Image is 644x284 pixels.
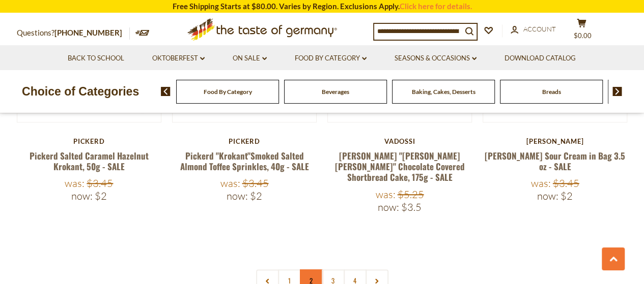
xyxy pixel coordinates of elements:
[537,190,558,202] label: Now:
[322,88,349,96] a: Beverages
[295,53,367,64] a: Food By Category
[567,18,597,44] button: $0.00
[17,137,162,145] div: Pickerd
[505,53,576,64] a: Download Catalog
[485,149,625,173] a: [PERSON_NAME] Sour Cream in Bag 3.5 oz - SALE
[612,87,622,96] img: next arrow
[483,137,628,145] div: [PERSON_NAME]
[376,188,396,201] label: Was:
[95,190,107,202] span: $2
[17,26,130,40] p: Questions?
[531,177,551,190] label: Was:
[400,2,472,11] a: Click here for details.
[395,53,477,64] a: Seasons & Occasions
[54,28,122,37] a: [PHONE_NUMBER]
[204,88,252,96] a: Food By Category
[250,190,262,202] span: $2
[30,149,149,173] a: Pickerd Salted Caramel Hazelnut Krokant, 50g - SALE
[412,88,475,96] a: Baking, Cakes, Desserts
[398,188,424,201] span: $5.25
[180,149,309,173] a: Pickerd "Krokant"Smoked Salted Almond Toffee Sprinkles, 40g - SALE
[561,190,573,202] span: $2
[327,137,472,145] div: Vadossi
[553,177,579,190] span: $3.45
[152,53,205,64] a: Oktoberfest
[68,53,124,64] a: Back to School
[172,137,317,145] div: Pickerd
[227,190,248,202] label: Now:
[161,87,171,96] img: previous arrow
[65,177,85,190] label: Was:
[71,190,93,202] label: Now:
[220,177,240,190] label: Was:
[335,149,465,184] a: [PERSON_NAME] "[PERSON_NAME] [PERSON_NAME]" Chocolate Covered Shortbread Cake, 175g - SALE
[378,201,399,213] label: Now:
[542,88,561,96] a: Breads
[574,31,592,40] span: $0.00
[233,53,267,64] a: On Sale
[242,177,268,190] span: $3.45
[87,177,113,190] span: $3.45
[511,24,556,35] a: Account
[401,201,422,213] span: $3.5
[523,25,556,33] span: Account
